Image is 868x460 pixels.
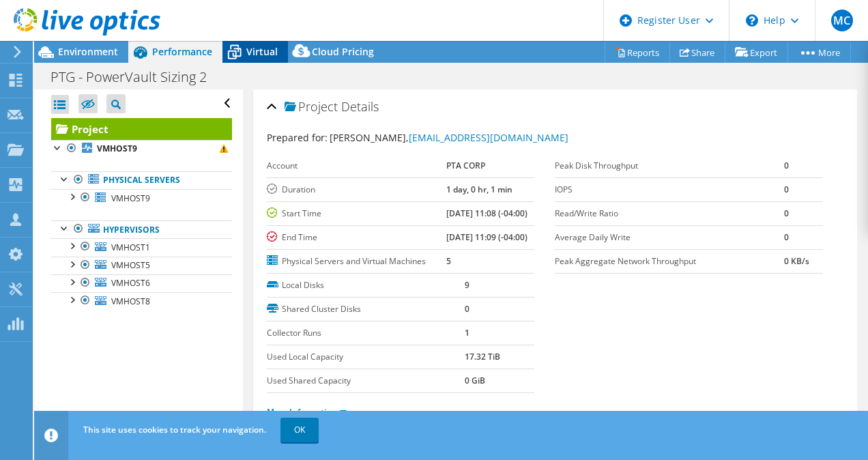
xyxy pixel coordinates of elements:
[784,160,789,171] b: 0
[784,255,809,267] b: 0 KB/s
[330,131,568,144] span: [PERSON_NAME],
[51,220,232,238] a: Hypervisors
[267,326,465,340] label: Collector Runs
[312,45,374,58] span: Cloud Pricing
[555,255,784,268] label: Peak Aggregate Network Throughput
[51,238,232,256] a: VMHOST1
[555,207,784,220] label: Read/Write Ratio
[784,184,789,195] b: 0
[246,45,278,58] span: Virtual
[280,418,319,442] a: OK
[111,259,150,271] span: VMHOST5
[787,42,851,63] a: More
[51,189,232,207] a: VMHOST9
[83,424,266,435] span: This site uses cookies to track your navigation.
[285,100,338,114] span: Project
[267,350,465,364] label: Used Local Capacity
[51,118,232,140] a: Project
[51,292,232,310] a: VMHOST8
[746,14,758,27] svg: \n
[341,98,379,115] span: Details
[446,255,451,267] b: 5
[267,231,447,244] label: End Time
[267,374,465,388] label: Used Shared Capacity
[555,231,784,244] label: Average Daily Write
[784,231,789,243] b: 0
[465,351,500,362] b: 17.32 TiB
[111,277,150,289] span: VMHOST6
[465,303,469,315] b: 0
[267,131,328,144] label: Prepared for:
[267,207,447,220] label: Start Time
[784,207,789,219] b: 0
[669,42,725,63] a: Share
[111,242,150,253] span: VMHOST1
[267,255,447,268] label: Physical Servers and Virtual Machines
[446,207,527,219] b: [DATE] 11:08 (-04:00)
[152,45,212,58] span: Performance
[267,302,465,316] label: Shared Cluster Disks
[446,184,512,195] b: 1 day, 0 hr, 1 min
[465,327,469,339] b: 1
[267,406,347,418] a: More Information
[446,231,527,243] b: [DATE] 11:09 (-04:00)
[465,279,469,291] b: 9
[267,159,447,173] label: Account
[267,278,465,292] label: Local Disks
[44,70,228,85] h1: PTG - PowerVault Sizing 2
[111,192,150,204] span: VMHOST9
[97,143,137,154] b: VMHOST9
[58,45,118,58] span: Environment
[51,171,232,189] a: Physical Servers
[51,274,232,292] a: VMHOST6
[605,42,670,63] a: Reports
[555,159,784,173] label: Peak Disk Throughput
[409,131,568,144] a: [EMAIL_ADDRESS][DOMAIN_NAME]
[111,296,150,307] span: VMHOST8
[725,42,788,63] a: Export
[831,10,853,31] span: MC
[267,183,447,197] label: Duration
[555,183,784,197] label: IOPS
[51,140,232,158] a: VMHOST9
[465,375,485,386] b: 0 GiB
[51,257,232,274] a: VMHOST5
[446,160,485,171] b: PTA CORP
